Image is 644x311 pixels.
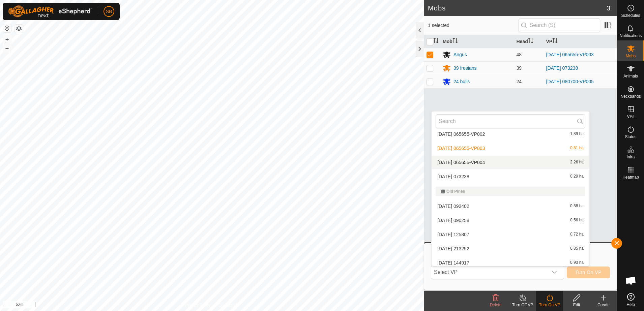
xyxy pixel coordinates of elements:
[570,218,584,223] span: 0.56 ha
[519,18,600,32] input: Search (S)
[218,302,238,308] a: Contact Us
[567,267,610,278] button: Turn On VP
[437,218,469,223] span: [DATE] 090258
[517,52,522,57] span: 48
[436,114,585,128] input: Search
[544,35,617,48] th: VP
[546,79,594,84] a: [DATE] 080700-VP005
[453,78,470,85] div: 24 bulls
[570,132,584,136] span: 1.89 ha
[620,94,641,98] span: Neckbands
[3,35,11,43] button: +
[432,256,589,270] li: 2025-07-28 144917
[517,79,522,84] span: 24
[437,204,469,209] span: [DATE] 092402
[570,246,584,251] span: 0.85 ha
[185,302,210,308] a: Privacy Policy
[620,34,642,38] span: Notifications
[546,65,578,71] a: [DATE] 073238
[432,242,589,255] li: 2025-07-26 213252
[437,146,485,151] span: [DATE] 065655-VP003
[626,54,636,58] span: Mobs
[452,39,458,44] p-sorticon: Activate to sort
[490,303,502,307] span: Delete
[8,5,92,18] img: Gallagher Logo
[626,155,635,159] span: Infra
[621,271,641,291] a: Open chat
[536,302,563,308] div: Turn On VP
[432,214,589,227] li: 2025-07-24 090258
[437,160,485,165] span: [DATE] 065655-VP004
[570,146,584,151] span: 0.81 ha
[432,199,589,213] li: 2025-07-23 092402
[625,135,636,139] span: Status
[548,266,561,279] div: dropdown trigger
[622,175,639,179] span: Heatmap
[509,302,536,308] div: Turn Off VP
[517,65,522,71] span: 39
[570,204,584,209] span: 0.58 ha
[106,8,112,15] span: SB
[432,142,589,155] li: 2025-09-02 065655-VP003
[437,260,469,265] span: [DATE] 144917
[3,44,11,52] button: –
[432,127,589,141] li: 2025-09-02 065655-VP002
[626,303,635,307] span: Help
[433,39,439,44] p-sorticon: Activate to sort
[437,246,469,251] span: [DATE] 213252
[528,39,533,44] p-sorticon: Activate to sort
[552,39,558,44] p-sorticon: Activate to sort
[453,51,467,58] div: Angus
[437,232,469,237] span: [DATE] 125807
[590,302,617,308] div: Create
[607,3,610,13] span: 3
[432,170,589,183] li: 2025-09-04 073238
[453,65,476,72] div: 39 fresians
[428,4,607,12] h2: Mobs
[563,302,590,308] div: Edit
[514,35,544,48] th: Head
[437,174,469,179] span: [DATE] 073238
[570,174,584,179] span: 0.29 ha
[428,22,519,29] span: 1 selected
[617,290,644,309] a: Help
[437,132,485,136] span: [DATE] 065655-VP002
[431,266,548,279] span: Select VP
[570,232,584,237] span: 0.72 ha
[440,35,514,48] th: Mob
[15,25,23,33] button: Map Layers
[627,115,634,119] span: VPs
[570,260,584,265] span: 0.93 ha
[546,52,594,57] a: [DATE] 065655-VP003
[441,189,580,193] div: Old Pines
[623,74,638,78] span: Animals
[3,24,11,32] button: Reset Map
[432,228,589,241] li: 2025-07-26 125807
[570,160,584,165] span: 2.26 ha
[621,13,640,18] span: Schedules
[432,156,589,169] li: 2025-09-02 065655-VP004
[575,270,602,275] span: Turn On VP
